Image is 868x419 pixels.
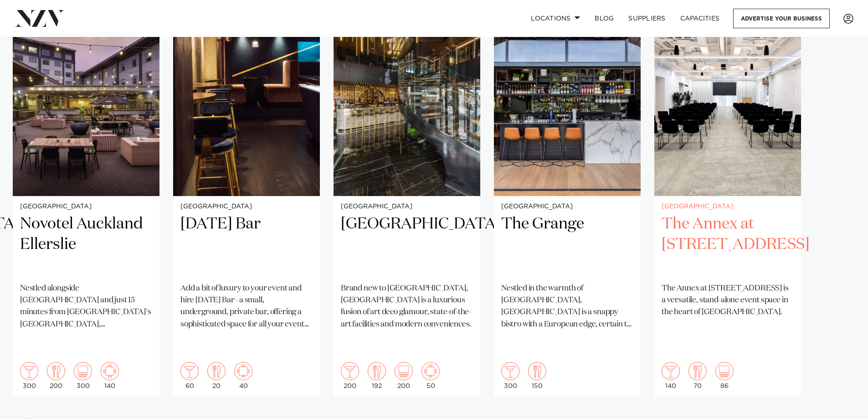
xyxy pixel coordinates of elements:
[341,283,473,331] p: Brand new to [GEOGRAPHIC_DATA], [GEOGRAPHIC_DATA] is a luxurious fusion of art deco glamour, stat...
[74,362,92,389] div: 300
[421,362,440,389] div: 50
[501,362,519,389] div: 300
[101,362,119,389] div: 140
[368,362,386,380] img: dining.png
[715,362,734,389] div: 86
[662,362,680,389] div: 140
[20,203,152,210] small: [GEOGRAPHIC_DATA]
[673,9,727,28] a: Capacities
[368,362,386,389] div: 192
[528,362,546,389] div: 150
[501,362,519,380] img: cocktail.png
[180,203,313,210] small: [GEOGRAPHIC_DATA]
[341,362,359,380] img: cocktail.png
[47,362,65,380] img: dining.png
[15,10,64,26] img: nzv-logo.png
[662,203,794,210] small: [GEOGRAPHIC_DATA]
[715,362,734,380] img: theatre.png
[234,362,252,380] img: meeting.png
[180,362,199,389] div: 60
[341,362,359,389] div: 200
[207,362,226,380] img: dining.png
[421,362,440,380] img: meeting.png
[180,283,313,331] p: Add a bit of luxury to your event and hire [DATE] Bar - a small, underground, private bar, offeri...
[234,362,252,389] div: 40
[180,362,199,380] img: cocktail.png
[101,362,119,380] img: meeting.png
[47,362,65,389] div: 200
[395,362,413,389] div: 200
[662,214,794,275] h2: The Annex at [STREET_ADDRESS]
[341,203,473,210] small: [GEOGRAPHIC_DATA]
[501,203,633,210] small: [GEOGRAPHIC_DATA]
[20,214,152,275] h2: Novotel Auckland Ellerslie
[20,283,152,331] p: Nestled alongside [GEOGRAPHIC_DATA] and just 15 minutes from [GEOGRAPHIC_DATA]'s [GEOGRAPHIC_DATA...
[20,362,38,389] div: 300
[207,362,226,389] div: 20
[74,362,92,380] img: theatre.png
[662,362,680,380] img: cocktail.png
[662,283,794,319] p: The Annex at [STREET_ADDRESS] is a versatile, stand-alone event space in the heart of [GEOGRAPHIC...
[341,214,473,275] h2: [GEOGRAPHIC_DATA]
[587,9,621,28] a: BLOG
[180,214,313,275] h2: [DATE] Bar
[395,362,413,380] img: theatre.png
[501,214,633,275] h2: The Grange
[20,362,38,380] img: cocktail.png
[688,362,707,380] img: dining.png
[528,362,546,380] img: dining.png
[501,283,633,331] p: Nestled in the warmth of [GEOGRAPHIC_DATA], [GEOGRAPHIC_DATA] is a snappy bistro with a European ...
[621,9,673,28] a: SUPPLIERS
[733,9,830,28] a: Advertise your business
[688,362,707,389] div: 70
[524,9,587,28] a: Locations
